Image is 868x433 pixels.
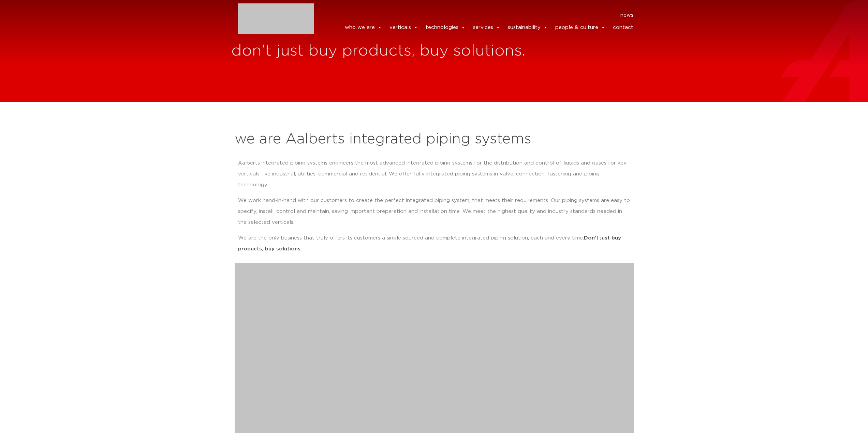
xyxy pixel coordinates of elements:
a: technologies [426,21,466,34]
a: sustainability [508,21,548,34]
nav: Menu [324,10,634,21]
a: news [620,10,633,21]
a: contact [613,21,633,34]
a: people & culture [555,21,605,34]
h2: we are Aalberts integrated piping systems [235,131,634,148]
a: services [473,21,500,34]
p: Aalberts integrated piping systems engineers the most advanced integrated piping systems for the ... [238,158,630,190]
a: verticals [389,21,418,34]
p: We are the only business that truly offers its customers a single sourced and complete integrated... [238,233,630,254]
p: We work hand-in-hand with our customers to create the perfect integrated piping system, that meet... [238,195,630,228]
a: who we are [345,21,382,34]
